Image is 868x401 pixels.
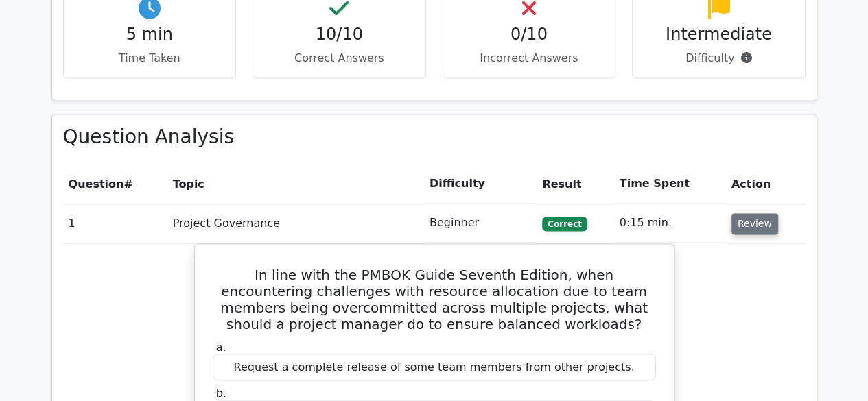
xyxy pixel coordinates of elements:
span: Correct [542,217,587,230]
th: Difficulty [424,165,537,204]
p: Difficulty [644,50,794,66]
p: Correct Answers [264,50,414,66]
button: Review [731,213,778,234]
th: Topic [167,165,424,204]
h4: 0/10 [454,25,605,45]
th: Time Spent [614,165,726,204]
p: Time Taken [75,50,225,66]
p: Incorrect Answers [454,50,605,66]
span: a. [216,340,226,353]
th: # [63,165,167,204]
h3: Question Analysis [63,125,806,149]
h4: 10/10 [264,25,414,45]
th: Action [726,165,806,204]
td: Beginner [424,204,537,243]
h4: Intermediate [644,25,794,45]
span: b. [216,386,226,399]
th: Result [537,165,613,204]
span: Question [69,178,124,191]
td: 1 [63,204,167,243]
div: Request a complete release of some team members from other projects. [213,354,656,380]
td: Project Governance [167,204,424,243]
h5: In line with the PMBOK Guide Seventh Edition, when encountering challenges with resource allocati... [211,266,657,332]
td: 0:15 min. [614,204,726,243]
h4: 5 min [75,25,225,45]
